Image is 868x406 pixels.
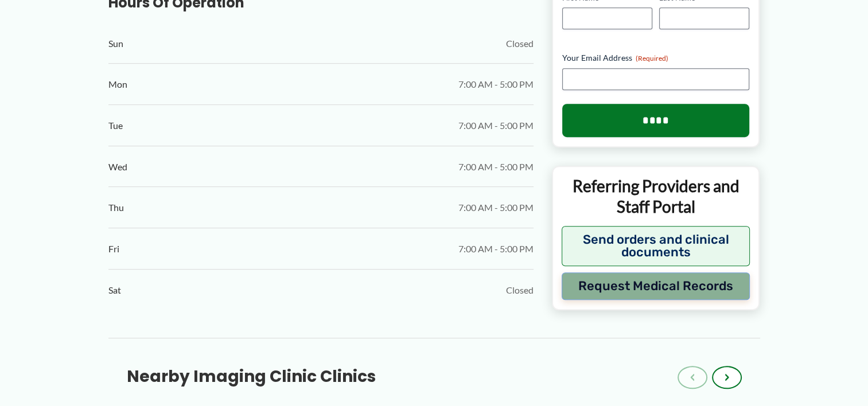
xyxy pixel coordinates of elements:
[562,226,750,266] button: Send orders and clinical documents
[562,175,750,217] p: Referring Providers and Staff Portal
[506,35,534,52] span: Closed
[127,366,376,387] h3: Nearby Imaging Clinic Clinics
[458,158,534,175] span: 7:00 AM - 5:00 PM
[562,272,750,300] button: Request Medical Records
[725,370,729,384] span: ›
[712,366,742,389] button: ›
[458,199,534,216] span: 7:00 AM - 5:00 PM
[678,366,707,389] button: ‹
[458,240,534,257] span: 7:00 AM - 5:00 PM
[690,370,695,384] span: ‹
[108,158,127,175] span: Wed
[458,76,534,93] span: 7:00 AM - 5:00 PM
[108,282,121,299] span: Sat
[458,117,534,134] span: 7:00 AM - 5:00 PM
[506,282,534,299] span: Closed
[562,52,750,64] label: Your Email Address
[108,76,127,93] span: Mon
[108,35,123,52] span: Sun
[108,117,123,134] span: Tue
[636,54,668,63] span: (Required)
[108,199,124,216] span: Thu
[108,240,119,257] span: Fri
